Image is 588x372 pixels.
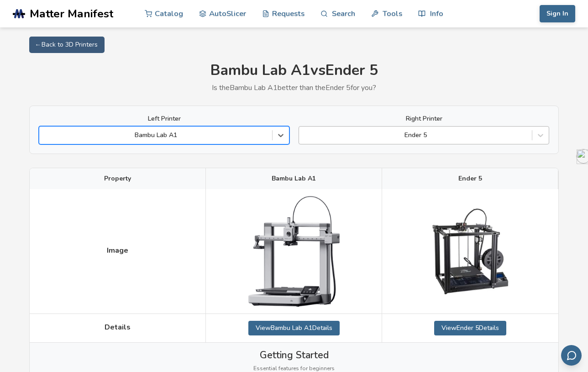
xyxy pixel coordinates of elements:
h1: Bambu Lab A1 vs Ender 5 [29,62,559,79]
input: Ender 5 [304,132,305,139]
span: Image [107,246,128,255]
span: Ender 5 [458,175,482,182]
button: Send feedback via email [561,345,582,366]
button: Sign In [540,5,575,22]
label: Left Printer [39,115,289,122]
img: Bambu Lab A1 [248,196,340,306]
span: Property [104,175,131,182]
span: Getting Started [260,350,329,361]
label: Right Printer [299,115,549,122]
a: ← Back to 3D Printers [29,37,105,53]
img: Ender 5 [425,206,516,297]
span: Essential features for beginners [253,366,335,372]
span: Details [105,323,131,331]
a: ViewEnder 5Details [434,321,506,335]
span: Bambu Lab A1 [272,175,316,182]
span: Matter Manifest [30,7,113,20]
p: Is the Bambu Lab A1 better than the Ender 5 for you? [29,84,559,92]
a: ViewBambu Lab A1Details [248,321,340,335]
